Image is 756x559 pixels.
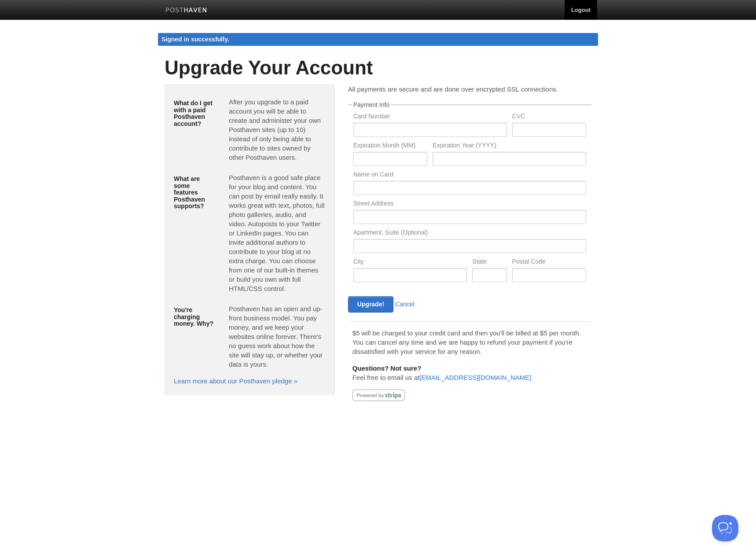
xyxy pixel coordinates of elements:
label: Apartment, Suite (Optional) [353,229,586,238]
label: Expiration Month (MM) [353,142,427,151]
h5: What do I get with a paid Posthaven account? [174,100,216,127]
img: Posthaven-bar [165,7,207,14]
h5: What are some features Posthaven supports? [174,176,216,210]
label: Card Number [353,113,507,121]
label: Name on Card [353,171,586,180]
h5: You're charging money. Why? [174,307,216,327]
input: Upgrade! [348,296,393,313]
legend: Payment Info [352,102,391,108]
label: Postal Code [512,258,586,267]
label: City [353,258,467,267]
p: $5 will be charged to your credit card and then you'll be billed at $5 per month. You can cancel ... [352,328,587,356]
a: [EMAIL_ADDRESS][DOMAIN_NAME] [419,374,531,381]
label: Street Address [353,200,586,209]
p: Feel free to email us at [352,364,587,382]
p: All payments are secure and are done over encrypted SSL connections. [348,85,591,94]
label: Expiration Year (YYYY) [433,142,586,151]
b: Questions? Not sure? [352,364,422,372]
a: Learn more about our Posthaven pledge » [174,377,297,385]
iframe: Help Scout Beacon - Open [712,515,738,541]
p: Posthaven has an open and up-front business model. You pay money, and we keep your websites onlin... [229,304,326,369]
a: Cancel [395,301,415,308]
p: After you upgrade to a paid account you will be able to create and administer your own Posthaven ... [229,97,326,162]
div: Signed in successfully. [158,33,598,46]
h1: Upgrade Your Account [165,57,591,78]
label: CVC [512,113,586,121]
label: State [472,258,506,267]
p: Posthaven is a good safe place for your blog and content. You can post by email really easily. It... [229,173,326,293]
